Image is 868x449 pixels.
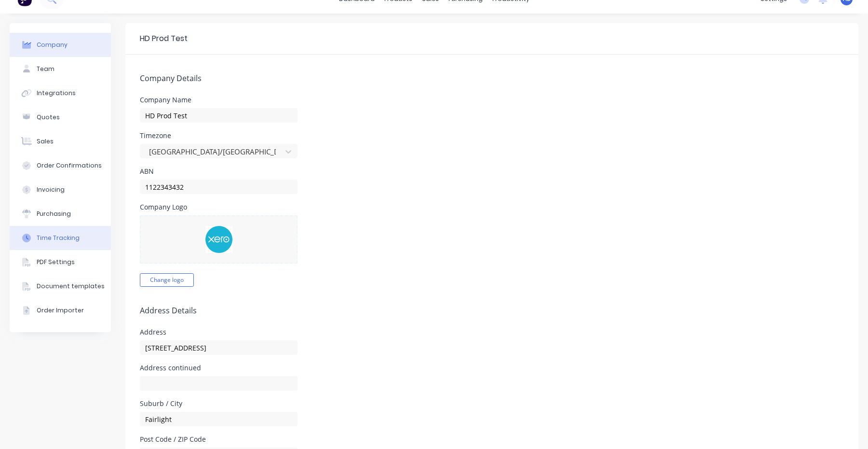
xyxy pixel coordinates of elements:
[10,202,111,226] button: Purchasing
[37,137,54,146] div: Sales
[140,273,194,287] button: Change logo
[37,113,60,122] div: Quotes
[10,298,111,323] button: Order Importer
[140,74,844,83] h5: Company Details
[10,274,111,298] button: Document templates
[140,168,298,175] div: ABN
[37,161,102,170] div: Order Confirmations
[37,306,84,315] div: Order Importer
[37,89,76,98] div: Integrations
[10,105,111,129] button: Quotes
[140,329,298,336] div: Address
[10,154,111,178] button: Order Confirmations
[10,250,111,274] button: PDF Settings
[140,97,298,103] div: Company Name
[140,306,844,315] h5: Address Details
[10,129,111,154] button: Sales
[37,282,105,291] div: Document templates
[37,210,71,218] div: Purchasing
[37,41,68,49] div: Company
[37,65,54,73] div: Team
[140,204,298,210] div: Company Logo
[140,132,298,139] div: Timezone
[140,33,188,44] div: HD Prod Test
[10,226,111,250] button: Time Tracking
[140,365,298,371] div: Address continued
[10,57,111,81] button: Team
[140,436,298,443] div: Post Code / ZIP Code
[37,258,75,267] div: PDF Settings
[10,81,111,105] button: Integrations
[140,400,298,407] div: Suburb / City
[37,185,65,194] div: Invoicing
[37,234,80,242] div: Time Tracking
[10,178,111,202] button: Invoicing
[10,33,111,57] button: Company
